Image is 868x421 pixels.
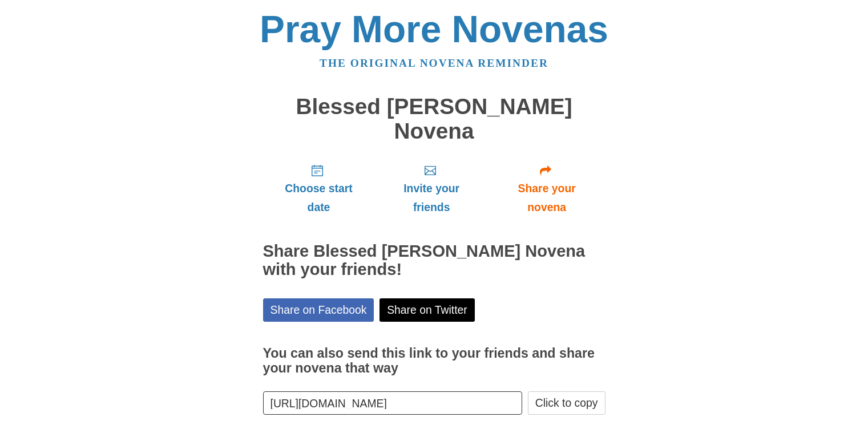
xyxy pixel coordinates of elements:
a: Share on Facebook [263,298,374,322]
a: Share on Twitter [380,298,475,322]
a: Share your novena [488,155,605,222]
a: The original novena reminder [320,57,548,69]
button: Click to copy [528,391,605,415]
h1: Blessed [PERSON_NAME] Novena [263,95,605,143]
h2: Share Blessed [PERSON_NAME] Novena with your friends! [263,242,605,279]
span: Invite your friends [386,179,477,217]
a: Choose start date [263,155,375,222]
h3: You can also send this link to your friends and share your novena that way [263,346,605,375]
a: Invite your friends [374,155,488,222]
a: Pray More Novenas [260,8,608,50]
span: Choose start date [274,179,364,217]
span: Share your novena [500,179,594,217]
